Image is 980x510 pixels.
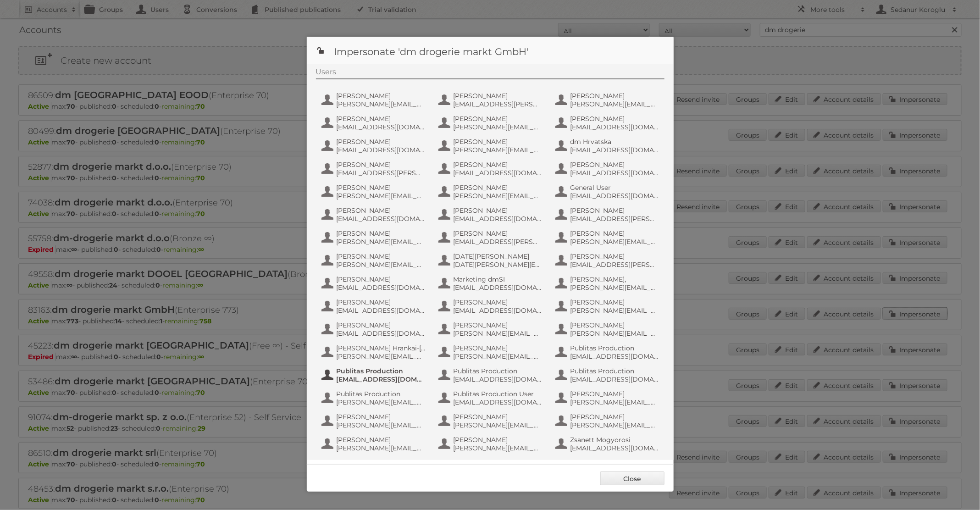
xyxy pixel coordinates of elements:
[454,444,543,452] span: [PERSON_NAME][EMAIL_ADDRESS][PERSON_NAME][DOMAIN_NAME]
[454,321,543,329] span: [PERSON_NAME]
[316,67,664,79] div: Users
[570,321,659,329] span: [PERSON_NAME]
[321,114,428,132] button: [PERSON_NAME] [EMAIL_ADDRESS][DOMAIN_NAME]
[570,100,659,108] span: [PERSON_NAME][EMAIL_ADDRESS][PERSON_NAME][DOMAIN_NAME]
[307,37,674,64] h1: Impersonate 'dm drogerie markt GmbH'
[437,137,545,155] button: [PERSON_NAME] [PERSON_NAME][EMAIL_ADDRESS][DOMAIN_NAME]
[554,114,662,132] button: [PERSON_NAME] [EMAIL_ADDRESS][DOMAIN_NAME]
[337,123,426,131] span: [EMAIL_ADDRESS][DOMAIN_NAME]
[554,205,662,224] button: [PERSON_NAME] [EMAIL_ADDRESS][PERSON_NAME][DOMAIN_NAME]
[454,352,543,360] span: [PERSON_NAME][EMAIL_ADDRESS][DOMAIN_NAME]
[570,436,659,444] span: Zsanett Mogyorosi
[437,114,545,132] button: [PERSON_NAME] [PERSON_NAME][EMAIL_ADDRESS][PERSON_NAME][DOMAIN_NAME]
[554,320,662,338] button: [PERSON_NAME] [PERSON_NAME][EMAIL_ADDRESS][PERSON_NAME][DOMAIN_NAME]
[554,366,662,384] button: Publitas Production [EMAIL_ADDRESS][DOMAIN_NAME]
[337,298,426,306] span: [PERSON_NAME]
[337,146,426,154] span: [EMAIL_ADDRESS][DOMAIN_NAME]
[337,283,426,292] span: [EMAIL_ADDRESS][DOMAIN_NAME]
[437,320,545,338] button: [PERSON_NAME] [PERSON_NAME][EMAIL_ADDRESS][DOMAIN_NAME]
[570,115,659,123] span: [PERSON_NAME]
[554,91,662,109] button: [PERSON_NAME] [PERSON_NAME][EMAIL_ADDRESS][PERSON_NAME][DOMAIN_NAME]
[570,306,659,315] span: [PERSON_NAME][EMAIL_ADDRESS][PERSON_NAME][DOMAIN_NAME]
[454,192,543,200] span: [PERSON_NAME][EMAIL_ADDRESS][DOMAIN_NAME]
[600,471,664,485] a: Close
[454,275,543,283] span: Marketing dmSI
[437,228,545,247] button: [PERSON_NAME] [EMAIL_ADDRESS][PERSON_NAME][DOMAIN_NAME]
[337,115,426,123] span: [PERSON_NAME]
[321,91,428,109] button: [PERSON_NAME] [PERSON_NAME][EMAIL_ADDRESS][DOMAIN_NAME]
[454,436,543,444] span: [PERSON_NAME]
[554,160,662,178] button: [PERSON_NAME] [EMAIL_ADDRESS][DOMAIN_NAME]
[321,183,428,201] button: [PERSON_NAME] [PERSON_NAME][EMAIL_ADDRESS][DOMAIN_NAME]
[454,100,543,108] span: [EMAIL_ADDRESS][PERSON_NAME][DOMAIN_NAME]
[337,215,426,223] span: [EMAIL_ADDRESS][DOMAIN_NAME]
[321,435,428,453] button: [PERSON_NAME] [PERSON_NAME][EMAIL_ADDRESS][DOMAIN_NAME]
[570,161,659,169] span: [PERSON_NAME]
[454,169,543,177] span: [EMAIL_ADDRESS][DOMAIN_NAME]
[437,343,545,361] button: [PERSON_NAME] [PERSON_NAME][EMAIL_ADDRESS][DOMAIN_NAME]
[454,123,543,131] span: [PERSON_NAME][EMAIL_ADDRESS][PERSON_NAME][DOMAIN_NAME]
[570,138,659,146] span: dm Hrvatska
[570,123,659,131] span: [EMAIL_ADDRESS][DOMAIN_NAME]
[454,115,543,123] span: [PERSON_NAME]
[337,229,426,238] span: [PERSON_NAME]
[337,238,426,246] span: [PERSON_NAME][EMAIL_ADDRESS][DOMAIN_NAME]
[321,160,428,178] button: [PERSON_NAME] [EMAIL_ADDRESS][PERSON_NAME][DOMAIN_NAME]
[454,390,543,398] span: Publitas Production User
[337,413,426,421] span: [PERSON_NAME]
[570,275,659,283] span: [PERSON_NAME],
[570,390,659,398] span: [PERSON_NAME]
[321,205,428,224] button: [PERSON_NAME] [EMAIL_ADDRESS][DOMAIN_NAME]
[570,352,659,360] span: [EMAIL_ADDRESS][DOMAIN_NAME]
[337,352,426,360] span: [PERSON_NAME][EMAIL_ADDRESS][DOMAIN_NAME]
[337,421,426,429] span: [PERSON_NAME][EMAIL_ADDRESS][PERSON_NAME][DOMAIN_NAME]
[337,444,426,452] span: [PERSON_NAME][EMAIL_ADDRESS][DOMAIN_NAME]
[337,138,426,146] span: [PERSON_NAME]
[570,444,659,452] span: [EMAIL_ADDRESS][DOMAIN_NAME]
[454,421,543,429] span: [PERSON_NAME][EMAIL_ADDRESS][DOMAIN_NAME]
[337,275,426,283] span: [PERSON_NAME]
[321,137,428,155] button: [PERSON_NAME] [EMAIL_ADDRESS][DOMAIN_NAME]
[570,283,659,292] span: [PERSON_NAME][EMAIL_ADDRESS][DOMAIN_NAME]
[570,413,659,421] span: [PERSON_NAME]
[337,252,426,261] span: [PERSON_NAME]
[570,398,659,406] span: [PERSON_NAME][EMAIL_ADDRESS][DOMAIN_NAME]
[570,92,659,100] span: [PERSON_NAME]
[437,205,545,224] button: [PERSON_NAME] [EMAIL_ADDRESS][DOMAIN_NAME]
[437,274,545,293] button: Marketing dmSI [EMAIL_ADDRESS][DOMAIN_NAME]
[554,251,662,270] button: [PERSON_NAME] [EMAIL_ADDRESS][PERSON_NAME][DOMAIN_NAME]
[454,413,543,421] span: [PERSON_NAME]
[454,146,543,154] span: [PERSON_NAME][EMAIL_ADDRESS][DOMAIN_NAME]
[570,261,659,269] span: [EMAIL_ADDRESS][PERSON_NAME][DOMAIN_NAME]
[554,435,662,453] button: Zsanett Mogyorosi [EMAIL_ADDRESS][DOMAIN_NAME]
[437,435,545,453] button: [PERSON_NAME] [PERSON_NAME][EMAIL_ADDRESS][PERSON_NAME][DOMAIN_NAME]
[570,238,659,246] span: [PERSON_NAME][EMAIL_ADDRESS][PERSON_NAME][DOMAIN_NAME]
[570,206,659,215] span: [PERSON_NAME]
[337,169,426,177] span: [EMAIL_ADDRESS][PERSON_NAME][DOMAIN_NAME]
[454,298,543,306] span: [PERSON_NAME]
[337,344,426,352] span: [PERSON_NAME] Hrankai-[PERSON_NAME]
[454,306,543,315] span: [EMAIL_ADDRESS][DOMAIN_NAME]
[337,436,426,444] span: [PERSON_NAME]
[337,329,426,338] span: [EMAIL_ADDRESS][DOMAIN_NAME]
[337,390,426,398] span: Publitas Production
[437,366,545,384] button: Publitas Production [EMAIL_ADDRESS][DOMAIN_NAME]
[554,297,662,316] button: [PERSON_NAME] [PERSON_NAME][EMAIL_ADDRESS][PERSON_NAME][DOMAIN_NAME]
[437,297,545,316] button: [PERSON_NAME] [EMAIL_ADDRESS][DOMAIN_NAME]
[570,252,659,261] span: [PERSON_NAME]
[321,297,428,316] button: [PERSON_NAME] [EMAIL_ADDRESS][DOMAIN_NAME]
[570,215,659,223] span: [EMAIL_ADDRESS][PERSON_NAME][DOMAIN_NAME]
[321,389,428,407] button: Publitas Production [PERSON_NAME][EMAIL_ADDRESS][DOMAIN_NAME]
[321,320,428,338] button: [PERSON_NAME] [EMAIL_ADDRESS][DOMAIN_NAME]
[337,92,426,100] span: [PERSON_NAME]
[337,206,426,215] span: [PERSON_NAME]
[554,183,662,201] button: General User [EMAIL_ADDRESS][DOMAIN_NAME]
[454,329,543,338] span: [PERSON_NAME][EMAIL_ADDRESS][DOMAIN_NAME]
[337,306,426,315] span: [EMAIL_ADDRESS][DOMAIN_NAME]
[337,398,426,406] span: [PERSON_NAME][EMAIL_ADDRESS][DOMAIN_NAME]
[454,183,543,192] span: [PERSON_NAME]
[570,344,659,352] span: Publitas Production
[437,91,545,109] button: [PERSON_NAME] [EMAIL_ADDRESS][PERSON_NAME][DOMAIN_NAME]
[321,412,428,430] button: [PERSON_NAME] [PERSON_NAME][EMAIL_ADDRESS][PERSON_NAME][DOMAIN_NAME]
[337,321,426,329] span: [PERSON_NAME]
